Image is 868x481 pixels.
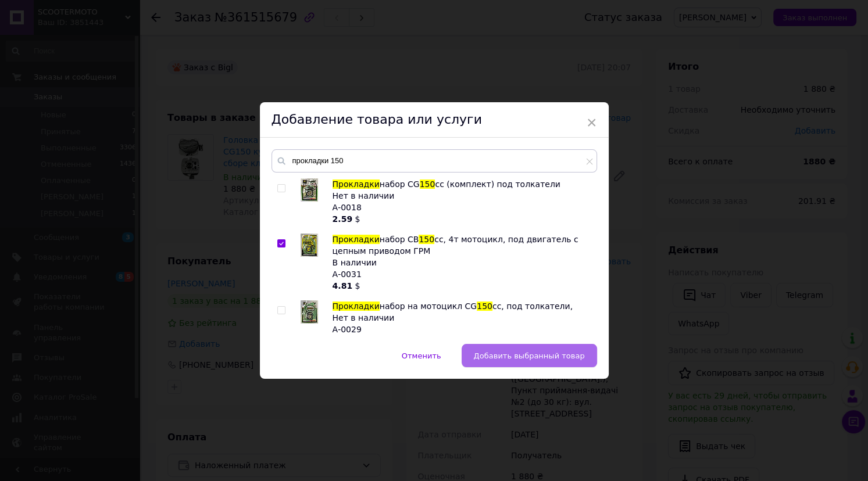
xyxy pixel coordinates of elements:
div: В наличии [333,257,591,268]
span: cc (комплект) под толкатели [435,180,560,189]
span: набор на мотоцикл CG [380,301,477,311]
span: × [587,113,597,132]
span: Прокладки [333,301,380,311]
div: Нет в наличии [333,190,591,202]
span: Прокладки [333,180,380,189]
input: Поиск по товарам и услугам [272,149,597,173]
span: набор CG [380,180,420,189]
span: 150 [477,301,492,311]
div: $ [333,213,591,225]
span: Прокладки [333,235,380,244]
span: Отменить [402,351,441,360]
span: Добавить выбранный товар [474,351,585,360]
span: cc, 4т мотоцикл, под двигатель с цепным приводом ГРМ [333,235,578,256]
span: набор CB [380,235,419,244]
span: А-0029 [333,325,362,334]
div: Нет в наличии [333,312,591,324]
span: А-0018 [333,203,362,212]
span: 150 [419,235,434,244]
span: А-0031 [333,270,362,279]
button: Добавить выбранный товар [462,344,597,367]
img: Прокладки набор CG150cc (комплект) под толкатели [301,178,318,202]
span: cc, под толкатели, [492,301,573,311]
b: 2.59 [333,214,353,224]
b: 4.81 [333,281,353,290]
button: Отменить [390,344,453,367]
img: Прокладки набор CB150cc, 4т мотоцикл, под двигатель с цепным приводом ГРМ [301,234,318,257]
div: Добавление товара или услуги [260,102,609,138]
span: 150 [420,180,435,189]
div: $ [333,280,591,292]
img: Прокладки набор на мотоцикл CG150cc, под толкатели, [301,300,318,324]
